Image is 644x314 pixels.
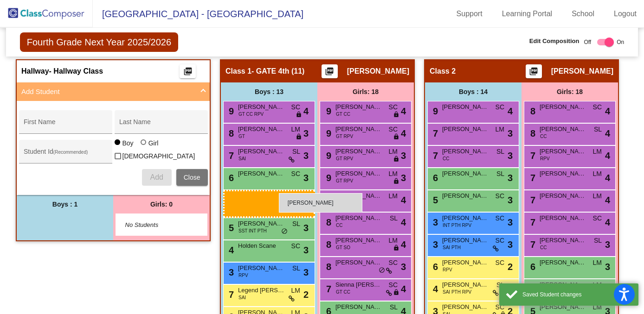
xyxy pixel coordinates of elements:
[508,171,513,185] span: 3
[335,302,382,312] span: [PERSON_NAME]
[529,37,580,46] span: Edit Composition
[238,133,245,140] span: GT
[393,111,399,119] span: lock
[335,280,382,289] span: Sienna [PERSON_NAME]
[226,106,234,116] span: 9
[17,82,210,101] mat-expansion-panel-header: Add Student
[184,174,200,181] span: Close
[593,258,602,268] span: LM
[508,215,513,229] span: 3
[496,125,504,134] span: LM
[443,244,461,251] span: SAI PTH
[303,265,309,279] span: 3
[593,191,602,201] span: LM
[508,104,513,118] span: 4
[238,147,284,156] span: [PERSON_NAME]
[594,125,602,134] span: SL
[449,6,490,21] a: Support
[24,151,107,159] input: Student Id
[401,193,406,207] span: 4
[431,173,438,183] span: 6
[303,126,309,140] span: 3
[21,87,194,97] mat-panel-title: Add Student
[508,193,513,207] span: 3
[431,217,438,227] span: 3
[605,193,610,207] span: 4
[593,280,602,290] span: LM
[335,258,382,267] span: [PERSON_NAME]
[119,122,203,129] input: Last Name
[430,67,456,76] span: Class 2
[564,6,602,21] a: School
[528,195,535,205] span: 7
[335,191,382,201] span: [PERSON_NAME]
[540,244,547,251] span: CC
[335,125,382,134] span: [PERSON_NAME]
[389,236,398,245] span: LM
[442,125,489,134] span: [PERSON_NAME]
[442,236,489,245] span: [PERSON_NAME]
[225,67,251,76] span: Class 1
[221,82,317,101] div: Boys : 13
[522,290,631,299] div: Saved Student changes
[226,173,234,183] span: 6
[593,147,602,157] span: LM
[443,222,471,229] span: INT PTH RPV
[442,258,489,267] span: [PERSON_NAME] Call
[389,258,398,268] span: SC
[540,214,586,223] span: [PERSON_NAME]
[540,302,586,312] span: [PERSON_NAME]
[238,294,246,301] span: SAI
[584,38,591,46] span: Off
[496,102,504,112] span: SC
[401,282,406,296] span: 4
[324,67,335,80] mat-icon: picture_as_pdf
[238,102,284,112] span: [PERSON_NAME]
[508,238,513,251] span: 3
[442,169,489,178] span: [PERSON_NAME]
[238,227,267,234] span: SST INT PTH
[393,289,399,296] span: lock
[540,102,586,112] span: [PERSON_NAME]
[528,67,539,80] mat-icon: picture_as_pdf
[226,267,234,277] span: 3
[605,126,610,140] span: 4
[508,282,513,296] span: 2
[347,67,409,76] span: [PERSON_NAME]
[324,173,331,183] span: 9
[303,243,309,257] span: 3
[431,262,438,272] span: 6
[431,106,438,116] span: 9
[303,104,309,118] span: 4
[431,239,438,250] span: 3
[21,67,49,76] span: Hallway
[401,171,406,185] span: 3
[594,236,602,245] span: SL
[292,264,300,273] span: SL
[226,245,234,255] span: 4
[93,6,303,21] span: [GEOGRAPHIC_DATA] - [GEOGRAPHIC_DATA]
[389,102,398,112] span: SC
[238,286,284,295] span: Legend [PERSON_NAME]
[291,286,300,295] span: LM
[336,111,350,118] span: GT CC
[317,82,414,101] div: Girls: 18
[389,147,398,157] span: LM
[324,217,331,227] span: 8
[390,302,398,312] span: SL
[528,128,535,138] span: 8
[540,236,586,245] span: [PERSON_NAME]
[496,302,504,312] span: SC
[389,191,398,201] span: LM
[540,155,550,162] span: RPV
[443,155,449,162] span: CC
[496,169,504,179] span: SL
[150,173,163,181] span: Add
[238,169,284,178] span: [PERSON_NAME]
[148,138,159,148] div: Girl
[401,238,406,251] span: 4
[238,125,284,134] span: [PERSON_NAME]
[125,220,183,230] span: No Students
[303,221,309,235] span: 3
[425,82,522,101] div: Boys : 14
